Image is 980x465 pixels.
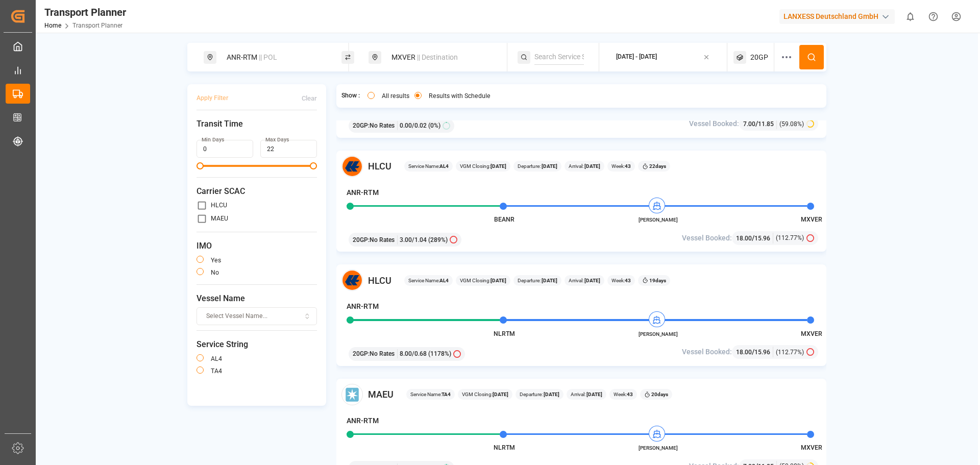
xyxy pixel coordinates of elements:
img: Carrier [341,270,363,291]
button: [DATE] - [DATE] [605,47,721,67]
span: || POL [259,53,277,61]
b: AL4 [439,163,449,169]
span: Vessel Booked: [689,118,739,129]
span: (0%) [428,121,440,130]
b: [DATE] [583,163,600,169]
b: 19 days [649,278,666,283]
span: 15.96 [754,349,770,356]
span: Vessel Booked: [682,347,732,357]
label: MAEU [211,215,228,222]
span: NLRTM [494,444,515,451]
span: VGM Closing: [460,162,506,170]
h4: ANR-RTM [347,301,379,312]
span: Arrival: [571,390,602,398]
h4: ANR-RTM [347,415,379,426]
span: NLRTM [494,330,515,337]
label: Min Days [202,136,224,143]
span: BEANR [494,216,514,223]
b: 22 days [649,163,666,169]
b: [DATE] [493,391,508,397]
span: (59.08%) [779,119,804,129]
label: no [211,270,219,276]
span: No Rates [370,121,395,130]
span: 20GP : [353,121,370,130]
label: AL4 [211,356,222,362]
label: TA4 [211,368,222,374]
b: [DATE] [491,278,506,283]
span: MXVER [801,444,822,451]
span: [PERSON_NAME] [630,216,686,224]
span: VGM Closing: [462,390,508,398]
span: 8.00 / 0.68 [400,349,427,358]
b: [DATE] [541,163,557,169]
div: MXVER [385,48,496,67]
span: (112.77%) [776,233,804,242]
label: yes [211,257,221,263]
span: Service Name: [408,277,449,284]
b: 20 days [651,391,668,397]
span: Departure: [520,390,559,398]
b: [DATE] [543,391,559,397]
label: All results [382,93,409,99]
img: Carrier [341,384,363,405]
div: Transport Planner [44,5,126,20]
div: / [743,118,777,129]
button: LANXESS Deutschland GmbH [779,7,899,26]
span: Departure: [518,162,557,170]
span: MAEU [368,387,394,401]
span: MXVER [801,330,822,337]
span: HLCU [368,274,391,287]
b: [DATE] [585,391,602,397]
span: Week: [611,162,631,170]
button: show 0 new notifications [899,5,922,28]
b: [DATE] [583,278,600,283]
b: 43 [625,278,631,283]
span: (112.77%) [776,348,804,357]
div: Clear [302,94,317,103]
span: [PERSON_NAME] [630,444,686,452]
span: Arrival: [569,162,600,170]
span: 20GP [750,52,768,63]
span: 0.00 / 0.02 [400,121,427,130]
span: Service Name: [408,162,449,170]
span: No Rates [370,235,395,244]
div: / [736,233,773,243]
span: Select Vessel Name... [206,312,267,321]
span: Vessel Name [197,292,317,305]
button: Clear [302,89,317,107]
span: Vessel Booked: [682,233,732,243]
span: IMO [197,240,317,252]
b: [DATE] [541,278,557,283]
div: [DATE] - [DATE] [616,53,657,62]
button: Help Center [922,5,945,28]
span: Maximum [310,162,317,169]
a: Home [44,22,61,29]
span: 18.00 [736,235,752,242]
span: 11.85 [758,120,774,128]
span: || Destination [417,53,458,61]
span: Departure: [518,277,557,284]
span: 18.00 [736,349,752,356]
span: 3.00 / 1.04 [400,235,427,244]
span: Service String [197,338,317,351]
label: Results with Schedule [429,93,491,99]
span: MXVER [801,216,822,223]
span: (1178%) [428,349,451,358]
span: Arrival: [569,277,600,284]
span: 15.96 [754,235,770,242]
span: Carrier SCAC [197,185,317,198]
img: Carrier [341,156,363,177]
b: [DATE] [491,163,506,169]
div: ANR-RTM [220,48,331,67]
h4: ANR-RTM [347,187,379,198]
label: Max Days [265,136,289,143]
span: (289%) [428,235,448,244]
span: Service Name: [410,390,451,398]
div: LANXESS Deutschland GmbH [779,9,895,24]
span: [PERSON_NAME] [630,330,686,338]
span: Transit Time [197,118,317,130]
span: 20GP : [353,235,370,244]
b: TA4 [442,391,451,397]
b: 43 [625,163,631,169]
span: VGM Closing: [460,277,506,284]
